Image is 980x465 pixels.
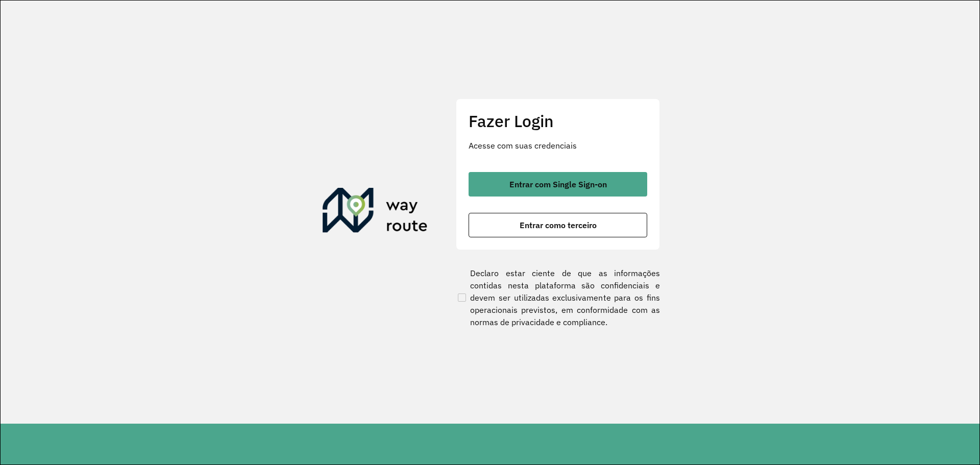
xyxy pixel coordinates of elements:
img: Roteirizador AmbevTech [323,188,428,237]
button: button [469,213,647,237]
span: Entrar com Single Sign-on [509,180,607,188]
span: Entrar como terceiro [520,221,597,229]
label: Declaro estar ciente de que as informações contidas nesta plataforma são confidenciais e devem se... [456,267,660,328]
button: button [469,172,647,197]
h2: Fazer Login [469,111,647,131]
p: Acesse com suas credenciais [469,139,647,152]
